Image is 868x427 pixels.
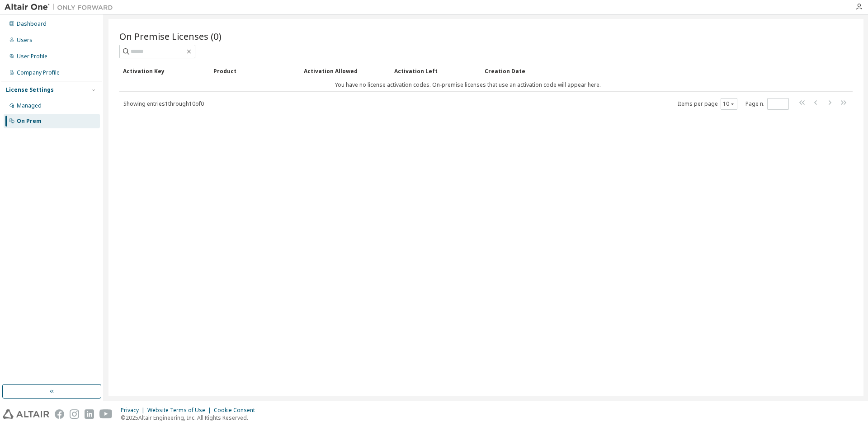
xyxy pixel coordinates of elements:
img: facebook.svg [55,409,64,419]
img: linkedin.svg [85,409,94,419]
p: © 2025 Altair Engineering, Inc. All Rights Reserved. [121,414,260,422]
img: Altair One [5,3,118,12]
div: Creation Date [485,64,813,78]
div: Company Profile [17,69,60,76]
img: altair_logo.svg [3,409,49,419]
div: Users [17,37,33,44]
div: Activation Left [394,64,477,78]
div: License Settings [6,86,54,94]
img: instagram.svg [70,409,79,419]
div: On Prem [17,117,42,125]
span: Items per page [678,98,737,110]
td: You have no license activation codes. On-premise licenses that use an activation code will appear... [119,78,816,92]
span: Page n. [745,98,789,110]
div: Cookie Consent [214,407,260,414]
span: Showing entries 1 through 10 of 0 [123,100,204,108]
div: Website Terms of Use [147,407,214,414]
div: Activation Allowed [304,64,387,78]
span: On Premise Licenses (0) [119,30,222,42]
div: Product [213,64,297,78]
button: 10 [723,100,735,108]
div: User Profile [17,53,47,60]
img: youtube.svg [99,409,113,419]
div: Managed [17,102,42,109]
div: Dashboard [17,20,47,28]
div: Activation Key [123,64,206,78]
div: Privacy [121,407,147,414]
